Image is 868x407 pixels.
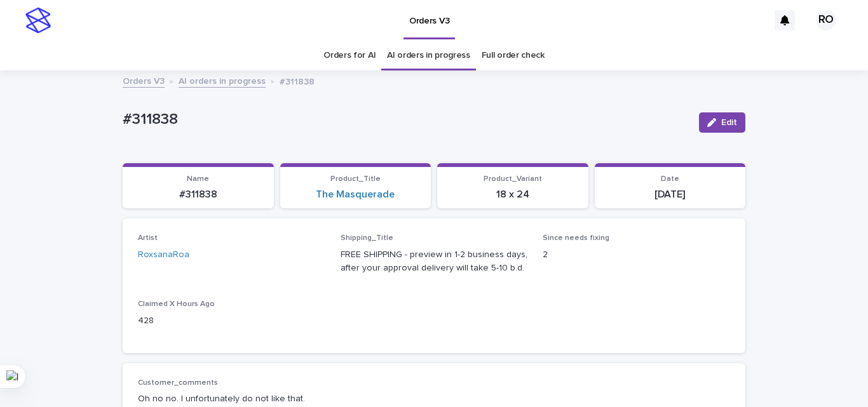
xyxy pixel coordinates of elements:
span: Name [187,175,209,183]
span: Shipping_Title [341,234,393,242]
p: 2 [543,248,730,262]
p: 428 [138,314,325,328]
span: Date [661,175,679,183]
a: AI orders in progress [179,73,266,88]
span: Customer_comments [138,379,218,387]
span: Product_Variant [484,175,542,183]
span: Product_Title [330,175,381,183]
p: [DATE] [602,189,738,201]
p: FREE SHIPPING - preview in 1-2 business days, after your approval delivery will take 5-10 b.d. [341,248,528,275]
p: #311838 [130,189,266,201]
p: 18 x 24 [445,189,581,201]
a: Orders for AI [323,41,376,70]
span: Edit [721,118,737,127]
a: The Masquerade [316,189,395,201]
a: RoxsanaRoa [138,248,189,262]
a: Full order check [482,41,545,70]
div: RO [816,10,836,30]
img: stacker-logo-s-only.png [25,8,51,33]
p: Oh no no. I unfortunately do not like that. [138,392,730,406]
button: Edit [699,112,745,133]
span: Artist [138,234,158,242]
a: Orders V3 [123,73,165,88]
p: #311838 [280,74,315,88]
span: Since needs fixing [543,234,609,242]
a: AI orders in progress [387,41,470,70]
p: #311838 [123,110,689,129]
span: Claimed X Hours Ago [138,300,215,308]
